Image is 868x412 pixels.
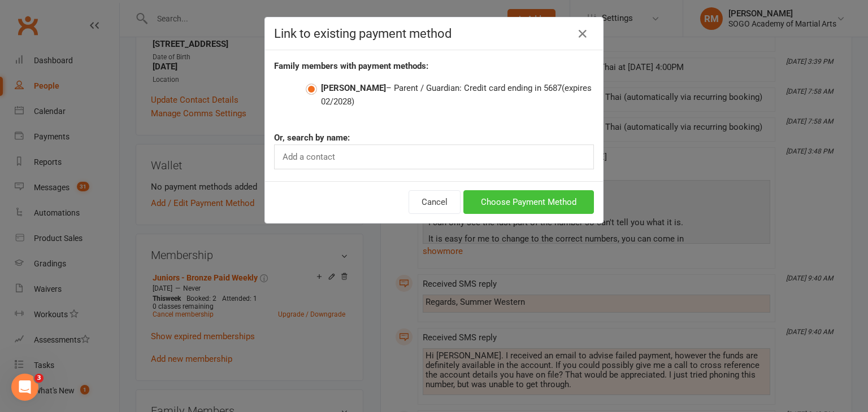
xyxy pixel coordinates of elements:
button: Cancel [409,190,461,214]
button: Choose Payment Method [463,190,594,214]
button: Close [574,25,592,43]
iframe: Intercom live chat [11,374,38,401]
input: Add a contact [281,150,339,164]
strong: Or, search by name: [274,133,350,143]
h4: Link to existing payment method [274,27,594,41]
strong: Family members with payment methods: [274,61,428,71]
span: 3 [34,374,44,383]
strong: [PERSON_NAME] [321,83,386,93]
label: – Parent / Guardian: Credit card ending in 5687 [306,81,594,108]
